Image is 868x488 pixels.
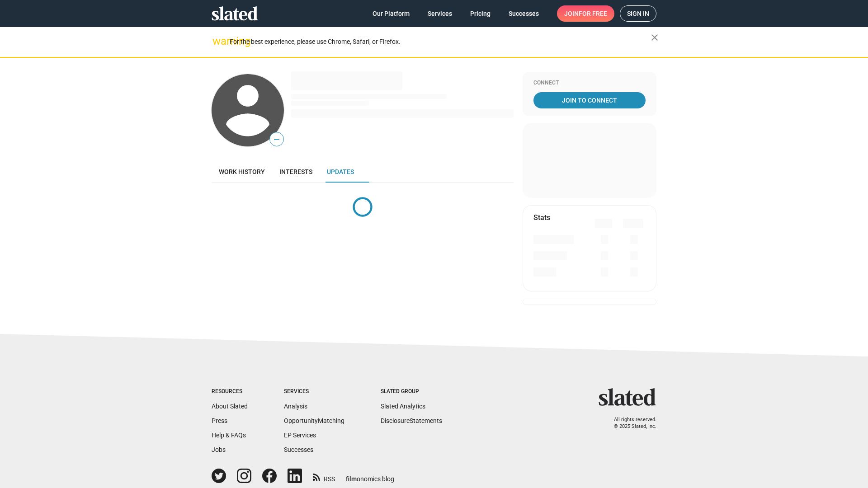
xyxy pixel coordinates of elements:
div: Services [284,388,344,395]
a: Services [420,5,459,22]
span: — [270,134,283,145]
a: Analysis [284,403,307,410]
a: Successes [284,446,313,453]
a: Jobs [212,446,226,453]
div: For the best experience, please use Chrome, Safari, or Firefox. [230,36,651,48]
span: Updates [327,168,354,175]
a: Joinfor free [557,5,614,22]
span: Successes [509,5,539,22]
a: Help & FAQs [212,432,246,439]
a: Interests [272,161,320,183]
a: Our Platform [365,5,417,22]
span: Work history [219,168,265,175]
span: Sign in [627,6,649,21]
a: Slated Analytics [381,403,425,410]
a: Press [212,417,227,424]
div: Connect [533,80,646,87]
a: EP Services [284,432,316,439]
a: Pricing [463,5,498,22]
a: filmonomics blog [346,468,394,483]
mat-icon: warning [212,36,223,47]
span: Join [564,5,607,22]
span: Pricing [470,5,491,22]
span: Our Platform [373,5,410,22]
a: OpportunityMatching [284,417,344,424]
a: Sign in [620,5,656,22]
a: RSS [313,469,335,483]
mat-icon: close [649,32,660,43]
span: for free [579,5,607,22]
div: Slated Group [381,388,442,395]
a: Join To Connect [533,92,646,108]
span: film [346,475,357,483]
div: Resources [212,388,248,395]
a: DisclosureStatements [381,417,442,424]
span: Interests [279,168,312,175]
a: About Slated [212,403,248,410]
span: Join To Connect [535,92,644,108]
p: All rights reserved. © 2025 Slated, Inc. [604,417,656,430]
a: Work history [212,161,272,183]
span: Services [428,5,452,22]
a: Updates [320,161,361,183]
mat-card-title: Stats [533,213,550,222]
a: Successes [501,5,546,22]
